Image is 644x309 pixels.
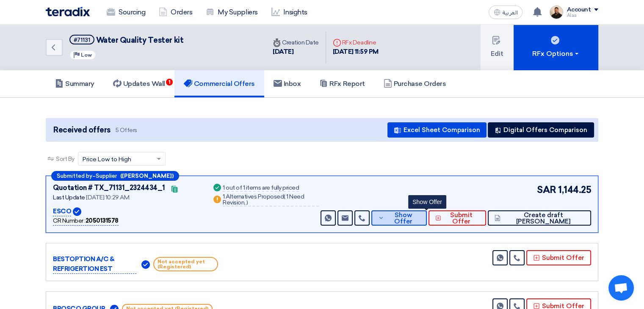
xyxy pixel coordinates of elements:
[86,194,129,201] span: [DATE] 10:29 AM
[374,70,456,97] a: Purchase Orders
[387,122,486,138] button: Excel Sheet Comparison
[116,126,137,134] span: 5 Offers
[100,3,152,22] a: Sourcing
[53,254,136,274] p: BESTOPTION A/C & REFRIGERTION EST
[526,250,591,265] button: Submit Offer
[83,155,131,164] span: Price Low to High
[53,183,165,193] div: Quotation # TX_71131_2324434_1
[46,7,90,17] img: Teradix logo
[184,80,255,88] h5: Commercial Offers
[567,13,598,18] div: Alaa
[284,193,285,200] span: (
[199,3,264,22] a: My Suppliers
[113,80,165,88] h5: Updates Wall
[152,3,199,22] a: Orders
[166,79,173,86] span: 1
[53,216,119,226] div: CR Number :
[69,35,183,45] h5: Water Quality Tester kit
[443,212,479,225] span: Submit Offer
[489,6,522,19] button: العربية
[550,6,563,19] img: MAA_1717931611039.JPG
[558,183,591,197] span: 1,144.25
[81,52,92,58] span: Low
[567,6,591,14] div: Account
[608,275,634,301] a: Open chat
[96,173,117,179] span: Supplier
[386,212,420,225] span: Show Offer
[264,70,310,97] a: Inbox
[57,173,92,179] span: Submitted by
[273,47,319,57] div: [DATE]
[104,70,174,97] a: Updates Wall1
[174,70,264,97] a: Commercial Offers
[141,260,150,269] img: Verified Account
[333,47,379,57] div: [DATE] 11:59 PM
[537,183,556,197] span: SAR
[96,36,183,45] span: Water Quality Tester kit
[223,185,299,192] div: 1 out of 1 items are fully priced
[51,171,179,181] div: –
[488,210,591,226] button: Create draft [PERSON_NAME]
[502,10,517,16] span: العربية
[53,194,85,201] span: Last Update
[488,122,594,138] button: Digital Offers Comparison
[503,212,584,225] span: Create draft [PERSON_NAME]
[428,210,486,226] button: Submit Offer
[53,124,111,136] span: Received offers
[55,80,94,88] h5: Summary
[46,70,104,97] a: Summary
[223,194,318,207] div: 1 Alternatives Proposed
[74,37,90,43] div: #71131
[532,49,580,59] div: RFx Options
[73,207,81,216] img: Verified Account
[333,38,379,47] div: RFx Deadline
[223,193,304,206] span: 1 Need Revision,
[319,80,365,88] h5: RFx Report
[56,154,75,163] span: Sort By
[86,217,119,224] b: 2050131578
[371,210,427,226] button: Show Offer
[120,173,174,179] b: ([PERSON_NAME])
[273,38,319,47] div: Creation Date
[384,80,446,88] h5: Purchase Orders
[53,207,71,217] p: ESCO
[265,3,314,22] a: Insights
[274,80,301,88] h5: Inbox
[408,195,446,209] div: Show Offer
[246,199,248,206] span: )
[153,257,218,271] span: Not accepted yet (Registered)
[310,70,374,97] a: RFx Report
[514,25,598,70] button: RFx Options
[481,25,514,70] button: Edit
